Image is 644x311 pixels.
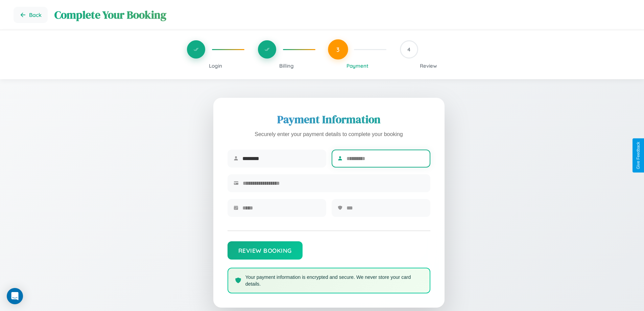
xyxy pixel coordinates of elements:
[347,63,368,69] span: Payment
[209,63,222,69] span: Login
[228,112,430,127] h2: Payment Information
[228,130,430,139] p: Securely enter your payment details to complete your booking
[54,7,630,22] h1: Complete Your Booking
[14,7,48,23] button: Go back
[407,46,410,53] span: 4
[228,241,303,260] button: Review Booking
[279,63,294,69] span: Billing
[245,274,423,287] p: Your payment information is encrypted and secure. We never store your card details.
[636,142,641,169] div: Give Feedback
[7,288,23,304] div: Open Intercom Messenger
[420,63,437,69] span: Review
[336,46,340,53] span: 3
